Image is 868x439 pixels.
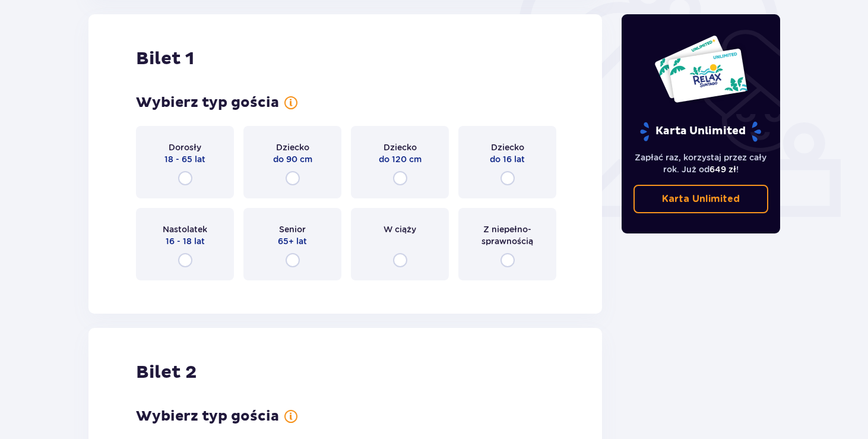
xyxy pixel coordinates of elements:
p: Karta Unlimited [639,121,762,142]
p: do 90 cm [273,153,312,165]
p: Nastolatek [163,223,207,235]
p: Dziecko [384,141,417,153]
p: 18 - 65 lat [164,153,205,165]
p: Karta Unlimited [662,192,740,206]
p: Bilet 2 [136,361,197,384]
p: Wybierz typ gościa [136,408,279,425]
p: Dorosły [169,141,201,153]
p: Zapłać raz, korzystaj przez cały rok. Już od ! [633,151,769,175]
p: do 16 lat [490,153,525,165]
p: Senior [279,223,306,235]
p: Dziecko [276,141,309,153]
p: Wybierz typ gościa [136,94,279,112]
p: 65+ lat [278,235,307,247]
p: Z niepełno­sprawnością [469,223,546,247]
p: W ciąży [384,223,416,235]
span: 649 zł [709,165,736,174]
a: Karta Unlimited [633,185,769,213]
p: Bilet 1 [136,48,194,70]
p: 16 - 18 lat [166,235,205,247]
p: Dziecko [491,141,524,153]
p: do 120 cm [379,153,422,165]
